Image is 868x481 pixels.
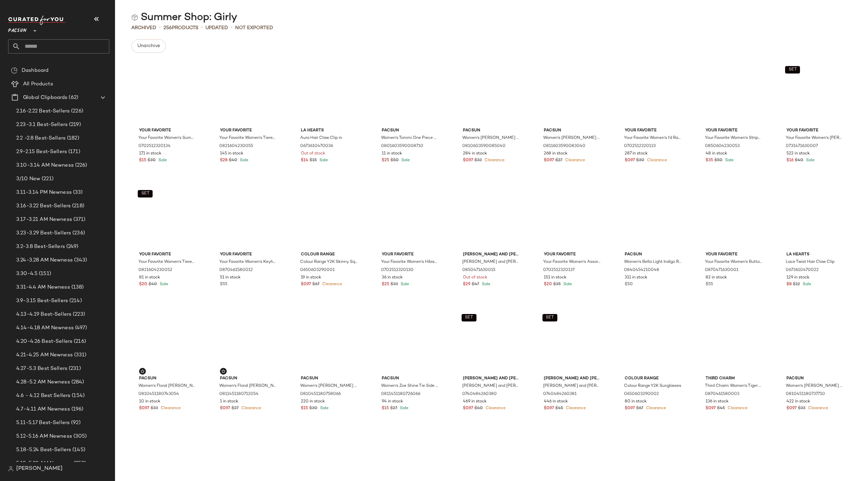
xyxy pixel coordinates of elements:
span: 5.18-5.24 Best-Sellers [16,446,71,454]
span: Clearance [483,158,505,163]
span: 0811603590083040 [543,143,585,149]
span: 422 in stock [786,399,810,405]
span: 0740484260381 [543,391,577,397]
span: 0673610470036 [300,143,333,149]
span: Your Favorite [220,128,277,134]
span: 3.17-3.21 AM Newness [16,216,72,224]
span: Third Charm [706,376,763,382]
span: $35 [706,158,713,164]
span: 0870461580003 [705,391,739,397]
span: 3.23-3.29 Best-Sellers [16,229,71,237]
span: Global Clipboards [23,94,67,102]
span: (231) [67,365,81,373]
span: [PERSON_NAME] and [PERSON_NAME] Women's Bow Embroidered Lounge Pants in [462,259,520,265]
span: 4.7-4.11 AM Newness [16,405,70,413]
span: 0810451180737710 [786,391,825,397]
span: $27 [390,405,397,412]
span: $40 [795,158,803,164]
span: PacSun [8,23,27,35]
span: Pacsun [301,376,358,382]
span: Clearance [807,406,828,411]
span: All Products [23,80,53,88]
span: 3.11-3.14 PM Newness [16,189,72,196]
span: Archived [131,24,156,32]
span: Colour Range Y2K Sunglasses [624,383,681,389]
span: Your Favorite Women's [PERSON_NAME] Halter Top in [786,135,843,141]
span: Out of stock [463,275,487,281]
span: Women's [PERSON_NAME] Bralette Bikini Top [786,383,843,389]
span: (151) [38,270,51,278]
span: Pacsun [544,128,601,134]
span: Sale [158,282,168,287]
span: Pacsun [463,128,520,134]
span: $0.97 [786,405,797,412]
span: Clearance [564,406,586,411]
span: Clearance [484,406,506,411]
span: 268 in stock [544,151,567,157]
span: Women's [PERSON_NAME] Ruffle Scoop High Cut Bikini Bottom [543,135,601,141]
span: 220 in stock [301,399,325,405]
span: [PERSON_NAME] and [PERSON_NAME] [463,252,520,258]
span: (219) [68,121,81,129]
span: $30 [309,405,317,412]
span: 0731471630007 [786,143,818,149]
span: (223) [71,311,85,318]
span: (196) [70,405,84,413]
button: SET [542,314,557,321]
span: 0650603290001 [300,267,335,273]
span: (216) [72,338,86,346]
span: Sale [318,158,328,163]
span: (236) [71,229,85,237]
span: Pacsun [382,376,439,382]
span: 4.13-4.19 Best-Sellers [16,311,71,318]
span: $67 [636,405,643,412]
span: • [231,24,232,32]
span: Sale [319,406,329,411]
span: 4.28-5.2 AM Newness [16,378,70,386]
span: Women's Zoe Shine Tie Side Bikini Bottom [381,383,439,389]
span: (497) [74,324,87,332]
span: $12 [793,281,800,288]
span: 284 in stock [463,151,487,157]
span: Unarchive [137,43,160,49]
span: Clearance [646,158,667,163]
span: (249) [65,243,79,251]
span: $25 [382,158,389,164]
span: 0811451180726066 [381,391,420,397]
span: 0821604230055 [219,143,253,149]
span: 256 [163,25,172,30]
span: Women's Bella Light Indigo Ripped Mid Rise Denim Mini Skirt [624,259,682,265]
span: Your Favorite Women's Striped Linen Pants in [705,135,762,141]
span: (305) [72,433,87,440]
span: $15 [139,158,146,164]
span: $0.97 [706,405,716,412]
div: Products [163,24,198,32]
span: Sale [805,158,815,163]
span: 3.24-3.28 AM Newness [16,256,73,264]
img: svg%3e [131,14,138,21]
span: 2.9-2.15 Best-Sellers [16,148,67,156]
button: Unarchive [131,39,166,53]
span: 94 in stock [382,399,403,405]
span: LA Hearts [301,128,358,134]
span: Colour Range [625,376,682,382]
span: 4.14-4.18 AM Newness [16,324,74,332]
span: $33 [798,405,805,412]
span: $33 [151,405,158,412]
span: (331) [73,351,87,359]
span: 2.16-2.22 Best-Sellers [16,107,70,115]
span: 522 in stock [786,151,810,157]
span: 36 in stock [382,275,403,281]
span: Sale [157,158,167,163]
span: Women's [PERSON_NAME] Ruffle Tie Triangle Bikini Top [462,135,520,141]
span: 0740484260380 [462,391,497,397]
span: $15 [310,158,317,164]
span: 0850471630015 [462,267,495,273]
span: 3.2-3.8 Best-Sellers [16,243,65,251]
span: 287 in stock [625,151,648,157]
span: Your Favorite [139,252,197,258]
span: 5.11-5.17 Best-Sellers [16,419,70,427]
span: (226) [74,162,87,169]
span: Your Favorite [544,252,601,258]
span: (171) [67,148,80,156]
